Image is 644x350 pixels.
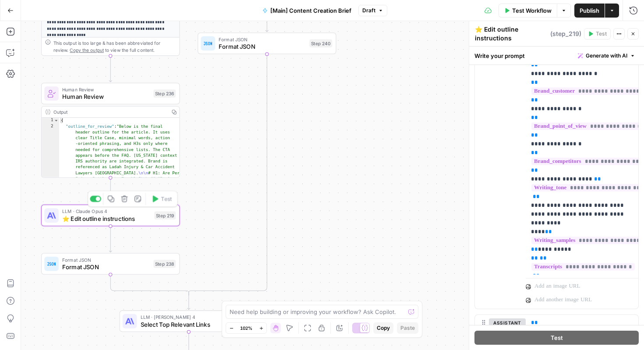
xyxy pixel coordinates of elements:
button: Generate with AI [574,50,639,61]
div: Step 236 [153,90,176,97]
span: Copy [377,324,390,332]
div: Output [53,108,166,115]
button: [Main] Content Creation Brief [257,4,357,18]
span: LLM · Claude Opus 4 [62,208,151,215]
g: Edge from step_232-conditional-end to step_228 [188,293,190,310]
div: LLM · Claude Opus 4⭐️ Edit outline instructionsStep 219Test [41,205,180,226]
div: LLM · [PERSON_NAME] 4Select Top Relevant LinksStep 228 [120,310,258,332]
span: Test [551,333,563,342]
span: Test [596,30,607,38]
textarea: ⭐️ Edit outline instructions [475,25,548,43]
button: Test [584,28,611,40]
button: Draft [358,5,387,16]
g: Edge from step_219 to step_238 [109,226,112,252]
span: Paste [400,324,415,332]
span: Format JSON [219,42,306,51]
div: This output is too large & has been abbreviated for review. to view the full content. [53,40,176,54]
span: LLM · [PERSON_NAME] 4 [141,314,228,321]
button: Test [148,193,175,205]
span: Human Review [62,92,150,101]
g: Edge from step_238 to step_232-conditional-end [110,274,189,295]
button: Copy [373,322,393,334]
span: Publish [580,6,599,15]
span: [Main] Content Creation Brief [270,6,351,15]
span: ⭐️ Edit outline instructions [62,214,151,223]
span: Test [161,195,172,203]
span: 102% [240,325,252,332]
span: Select Top Relevant Links [141,320,228,328]
button: Test Workflow [499,4,557,18]
div: Step 240 [309,40,332,47]
g: Edge from step_240 to step_232-conditional-end [189,54,267,295]
div: Format JSONFormat JSONStep 240 [198,32,336,54]
div: Write your prompt [469,47,644,65]
span: Format JSON [62,263,150,271]
button: Test [474,331,639,345]
button: Paste [397,322,418,334]
span: Draft [362,7,375,14]
div: Step 238 [153,260,176,268]
span: ( step_219 ) [550,29,581,38]
span: Human Review [62,86,150,93]
g: Edge from step_235 to step_240 [265,6,268,32]
span: Toggle code folding, rows 1 through 3 [54,118,59,123]
div: Human ReviewHuman ReviewStep 236Output{ "outline_for_review":"Below is the final header outline f... [41,83,180,178]
span: Copy the output [70,47,104,53]
button: assistant [489,318,526,327]
span: Format JSON [219,36,306,43]
button: Publish [574,4,605,18]
div: Step 219 [154,211,176,219]
span: Generate with AI [586,52,627,60]
div: 1 [42,118,59,123]
span: Format JSON [62,256,150,263]
span: Test Workflow [512,6,552,15]
div: Format JSONFormat JSONStep 238 [41,253,180,274]
g: Edge from step_226 to step_236 [109,56,112,82]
